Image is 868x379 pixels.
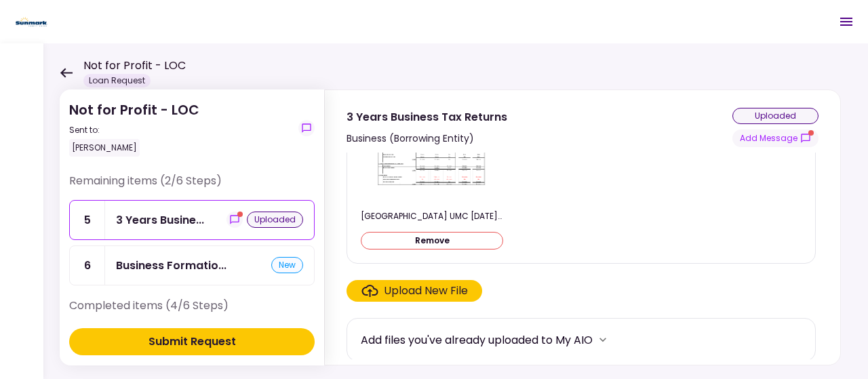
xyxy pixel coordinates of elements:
[361,332,593,348] div: Add files you've already uploaded to My AIO
[69,298,315,325] div: Completed items (4/6 Steps)
[347,280,482,302] span: Click here to upload the required document
[149,334,236,350] div: Submit Request
[226,212,243,228] button: show-messages
[69,124,199,136] div: Sent to:
[347,108,507,125] div: 3 Years Business Tax Returns
[384,283,468,299] div: Upload New File
[69,173,315,200] div: Remaining items (2/6 Steps)
[70,246,105,285] div: 6
[361,232,503,250] button: Remove
[324,89,841,365] div: 3 Years Business Tax ReturnsBusiness (Borrowing Entity)uploadedshow-messagesRotterdam UMC 2023-20...
[83,58,186,74] h1: Not for Profit - LOC
[347,130,507,146] div: Business (Borrowing Entity)
[83,74,151,87] div: Loan Request
[830,5,863,38] button: Open menu
[116,257,226,274] div: Business Formation Documents
[69,100,199,157] div: Not for Profit - LOC
[271,257,303,273] div: new
[14,12,50,32] img: Partner icon
[70,201,105,239] div: 5
[69,200,315,240] a: 53 Years Business Tax Returnsshow-messagesuploaded
[298,120,315,136] button: show-messages
[361,210,503,222] div: Rotterdam UMC 2023-2024 Financials.pdf
[247,212,303,228] div: uploaded
[732,129,818,147] button: show-messages
[69,245,315,285] a: 6Business Formation Documentsnew
[732,108,818,124] div: uploaded
[116,212,204,228] div: 3 Years Business Tax Returns
[69,139,140,157] div: [PERSON_NAME]
[593,330,613,350] button: more
[69,328,315,355] button: Submit Request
